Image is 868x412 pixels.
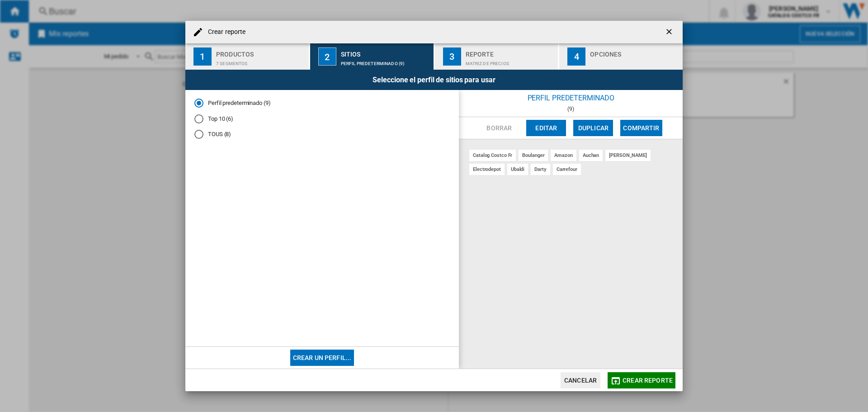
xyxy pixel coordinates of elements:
[559,43,683,70] button: 4 Opciones
[567,47,585,66] div: 4
[185,43,310,70] button: 1 Productos 7 segmentos
[459,90,683,106] div: Perfil predeterminado
[341,47,430,57] div: Sitios
[519,150,548,161] div: boulanger
[290,350,354,366] button: Crear un perfil...
[551,150,576,161] div: amazon
[318,47,336,66] div: 2
[310,43,434,70] button: 2 Sitios Perfil predeterminado (9)
[608,372,675,388] button: Crear reporte
[590,47,679,57] div: Opciones
[194,99,450,108] md-radio-button: Perfil predeterminado (9)
[466,57,555,66] div: Matriz de precios
[579,150,603,161] div: auchan
[605,150,651,161] div: [PERSON_NAME]
[459,106,683,112] div: (9)
[553,164,581,175] div: carrefour
[216,57,305,66] div: 7 segmentos
[620,120,662,136] button: Compartir
[661,23,679,41] button: getI18NText('BUTTONS.CLOSE_DIALOG')
[185,70,683,90] div: Seleccione el perfil de sitios para usar
[573,120,613,136] button: Duplicar
[203,28,245,37] h4: Crear reporte
[469,150,516,161] div: catalog costco fr
[466,47,555,57] div: Reporte
[479,120,519,136] button: Borrar
[531,164,550,175] div: darty
[561,372,600,388] button: Cancelar
[194,114,450,123] md-radio-button: Top 10 (6)
[526,120,566,136] button: Editar
[469,164,505,175] div: electrodepot
[341,57,430,66] div: Perfil predeterminado (9)
[216,47,305,57] div: Productos
[435,43,559,70] button: 3 Reporte Matriz de precios
[623,377,673,384] span: Crear reporte
[443,47,461,66] div: 3
[665,27,675,38] ng-md-icon: getI18NText('BUTTONS.CLOSE_DIALOG')
[194,130,450,139] md-radio-button: TOUS (8)
[507,164,528,175] div: ubaldi
[193,47,212,66] div: 1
